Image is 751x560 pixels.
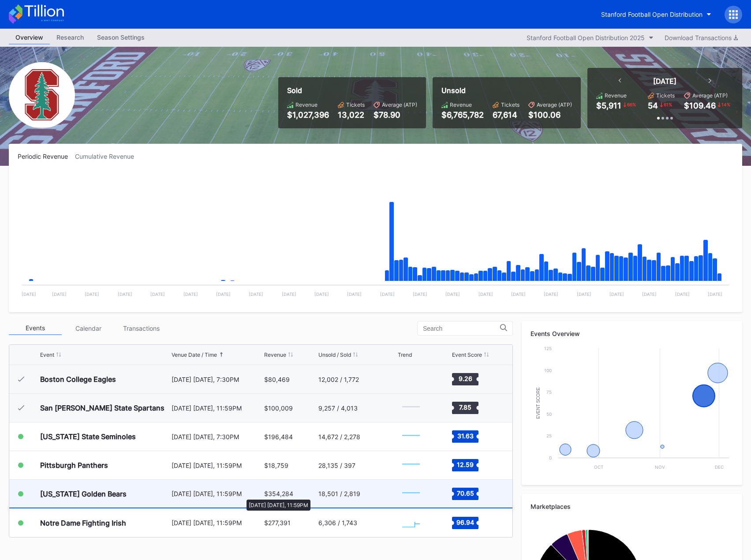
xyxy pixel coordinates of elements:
[249,291,263,297] text: [DATE]
[457,461,474,468] text: 12.59
[626,101,637,108] div: 66 %
[22,291,36,297] text: [DATE]
[172,433,262,441] div: [DATE] [DATE], 7:30PM
[546,389,552,395] text: 75
[318,404,358,412] div: 9,257 / 4,013
[172,519,262,526] div: [DATE] [DATE], 11:59PM
[50,31,90,45] a: Research
[398,483,424,505] svg: Chart title
[441,110,484,119] div: $6,765,782
[264,462,288,469] div: $18,759
[18,153,75,160] div: Periodic Revenue
[264,490,293,497] div: $354,284
[318,433,360,441] div: 14,672 / 2,278
[445,291,460,297] text: [DATE]
[537,101,572,108] div: Average (ATP)
[9,62,75,128] img: Stanford_Football_Secondary.png
[536,387,541,419] text: Event Score
[642,291,657,297] text: [DATE]
[398,397,424,419] svg: Chart title
[531,344,733,476] svg: Chart title
[9,31,50,45] a: Overview
[501,101,519,108] div: Tickets
[531,503,733,510] div: Marketplaces
[478,291,493,297] text: [DATE]
[531,330,733,337] div: Events Overview
[398,368,424,390] svg: Chart title
[318,351,351,358] div: Unsold / Sold
[172,376,262,383] div: [DATE] [DATE], 7:30PM
[601,11,702,18] div: Stanford Football Open Distribution
[318,490,360,497] div: 18,501 / 2,819
[318,519,357,526] div: 6,306 / 1,743
[527,34,645,41] div: Stanford Football Open Distribution 2025
[452,351,482,358] div: Event Score
[721,101,731,108] div: 14 %
[264,351,286,358] div: Revenue
[282,291,296,297] text: [DATE]
[172,404,262,412] div: [DATE] [DATE], 11:59PM
[172,351,217,358] div: Venue Date / Time
[459,403,471,411] text: 7.85
[347,291,362,297] text: [DATE]
[675,291,690,297] text: [DATE]
[118,291,132,297] text: [DATE]
[708,291,722,297] text: [DATE]
[172,490,262,497] div: [DATE] [DATE], 11:59PM
[346,101,365,108] div: Tickets
[338,110,365,119] div: 13,022
[546,411,552,417] text: 50
[660,32,742,44] button: Download Transactions
[456,489,474,497] text: 70.65
[40,489,127,498] div: [US_STATE] Golden Bears
[684,101,716,110] div: $109.46
[295,101,318,108] div: Revenue
[398,426,424,448] svg: Chart title
[183,291,198,297] text: [DATE]
[715,464,724,470] text: Dec
[594,464,603,470] text: Oct
[380,291,395,297] text: [DATE]
[40,519,126,527] div: Notre Dame Fighting Irish
[423,325,500,332] input: Search
[264,433,293,441] div: $196,484
[605,92,627,99] div: Revenue
[546,433,552,438] text: 25
[318,376,359,383] div: 12,002 / 1,772
[264,404,293,412] div: $100,009
[528,110,572,119] div: $100.06
[653,77,676,86] div: [DATE]
[665,34,738,41] div: Download Transactions
[318,462,355,469] div: 28,135 / 397
[522,32,658,44] button: Stanford Football Open Distribution 2025
[398,351,412,358] div: Trend
[577,291,591,297] text: [DATE]
[18,171,733,303] svg: Chart title
[511,291,526,297] text: [DATE]
[216,291,231,297] text: [DATE]
[457,432,473,440] text: 31.63
[9,321,62,335] div: Events
[594,6,718,22] button: Stanford Football Open Distribution
[150,291,165,297] text: [DATE]
[374,110,417,119] div: $78.90
[549,455,552,460] text: 0
[90,31,151,44] div: Season Settings
[656,92,675,99] div: Tickets
[62,321,115,335] div: Calendar
[398,512,424,534] svg: Chart title
[544,291,558,297] text: [DATE]
[52,291,67,297] text: [DATE]
[596,101,621,110] div: $5,911
[663,101,673,108] div: 61 %
[264,519,291,526] div: $277,391
[40,432,136,441] div: [US_STATE] State Seminoles
[441,86,572,95] div: Unsold
[544,346,552,351] text: 125
[544,368,552,373] text: 100
[264,376,290,383] div: $80,469
[398,454,424,476] svg: Chart title
[85,291,99,297] text: [DATE]
[456,518,474,526] text: 96.94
